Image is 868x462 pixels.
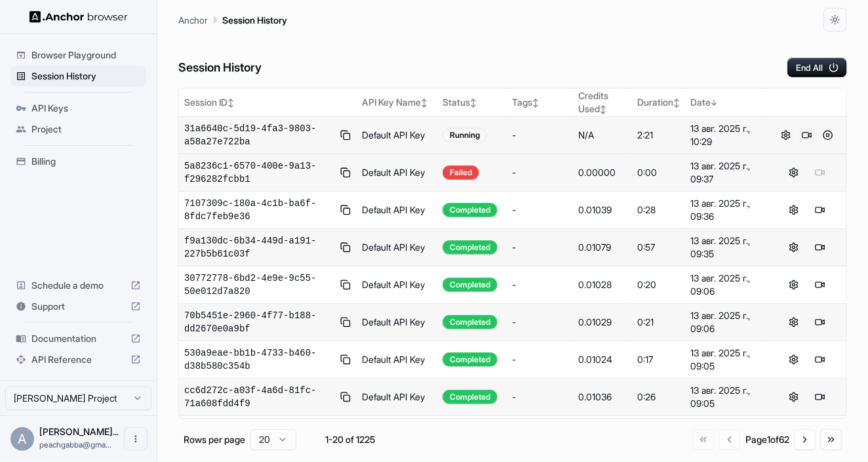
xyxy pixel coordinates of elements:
[443,390,498,404] div: Completed
[357,304,438,341] td: Default API Key
[30,10,128,23] img: Anchor Logo
[579,89,627,115] div: Credits Used
[787,58,847,77] button: End All
[184,159,334,186] span: 5a8236c1-6570-400e-9a13-f296282fcbb1
[31,300,125,313] span: Support
[579,316,627,329] div: 0.01029
[357,266,438,304] td: Default API Key
[512,278,568,291] div: -
[357,154,438,192] td: Default API Key
[637,96,680,109] div: Duration
[184,272,334,298] span: 30772778-6bd2-4e9e-9c55-50e012d7a820
[357,192,438,229] td: Default API Key
[512,241,568,254] div: -
[673,98,680,108] span: ↕
[690,122,762,148] div: 13 авг. 2025 г., 10:29
[39,426,119,437] span: Alexander Noskov
[357,341,438,379] td: Default API Key
[512,129,568,142] div: -
[637,166,680,179] div: 0:00
[512,353,568,366] div: -
[10,98,146,119] div: API Keys
[184,234,334,261] span: f9a130dc-6b34-449d-a191-227b5b61c03f
[31,155,141,168] span: Billing
[745,433,789,446] div: Page 1 of 62
[31,123,141,136] span: Project
[690,272,762,298] div: 13 авг. 2025 г., 09:06
[10,328,146,349] div: Documentation
[178,58,262,77] h6: Session History
[637,390,680,404] div: 0:26
[184,433,245,446] p: Rows per page
[357,229,438,266] td: Default API Key
[690,197,762,223] div: 13 авг. 2025 г., 09:36
[317,433,383,446] div: 1-20 of 1225
[690,309,762,335] div: 13 авг. 2025 г., 09:06
[31,102,141,115] span: API Keys
[637,241,680,254] div: 0:57
[579,203,627,217] div: 0.01039
[10,151,146,172] div: Billing
[512,96,568,109] div: Tags
[10,275,146,296] div: Schedule a demo
[10,119,146,140] div: Project
[470,98,477,108] span: ↕
[184,346,334,373] span: 530a9eae-bb1b-4733-b460-d38b580c354b
[579,353,627,366] div: 0.01024
[690,384,762,410] div: 13 авг. 2025 г., 09:05
[31,332,125,345] span: Documentation
[124,427,148,451] button: Open menu
[443,96,502,109] div: Status
[637,316,680,329] div: 0:21
[184,197,334,223] span: 7107309c-180a-4c1b-ba6f-8fdc7feb9e36
[690,96,762,109] div: Date
[31,49,141,62] span: Browser Playground
[690,346,762,373] div: 13 авг. 2025 г., 09:05
[10,66,146,87] div: Session History
[184,384,334,410] span: cc6d272c-a03f-4a6d-81fc-71a608fdd4f9
[512,390,568,404] div: -
[532,98,539,108] span: ↕
[579,390,627,404] div: 0.01036
[31,353,125,366] span: API Reference
[10,427,34,451] div: A
[690,159,762,186] div: 13 авг. 2025 г., 09:37
[10,296,146,317] div: Support
[690,234,762,261] div: 13 авг. 2025 г., 09:35
[711,98,717,108] span: ↓
[184,96,352,109] div: Session ID
[222,13,287,27] p: Session History
[637,129,680,142] div: 2:21
[31,70,141,83] span: Session History
[178,12,287,27] nav: breadcrumb
[637,353,680,366] div: 0:17
[443,352,498,367] div: Completed
[357,416,438,453] td: Default API Key
[10,45,146,66] div: Browser Playground
[579,166,627,179] div: 0.00000
[579,241,627,254] div: 0.01079
[363,96,433,109] div: API Key Name
[443,203,498,217] div: Completed
[443,165,479,180] div: Failed
[637,278,680,291] div: 0:20
[39,440,111,450] span: peachgabba@gmail.com
[31,279,125,292] span: Schedule a demo
[443,240,498,255] div: Completed
[579,129,627,142] div: N/A
[178,13,208,27] p: Anchor
[227,98,234,108] span: ↕
[357,379,438,416] td: Default API Key
[443,278,498,292] div: Completed
[512,166,568,179] div: -
[184,309,334,335] span: 70b5451e-2960-4f77-b188-dd2670e0a9bf
[579,278,627,291] div: 0.01028
[357,117,438,154] td: Default API Key
[443,315,498,329] div: Completed
[10,349,146,370] div: API Reference
[443,128,487,142] div: Running
[512,316,568,329] div: -
[637,203,680,217] div: 0:28
[184,122,334,148] span: 31a6640c-5d19-4fa3-9803-a58a27e722ba
[512,203,568,217] div: -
